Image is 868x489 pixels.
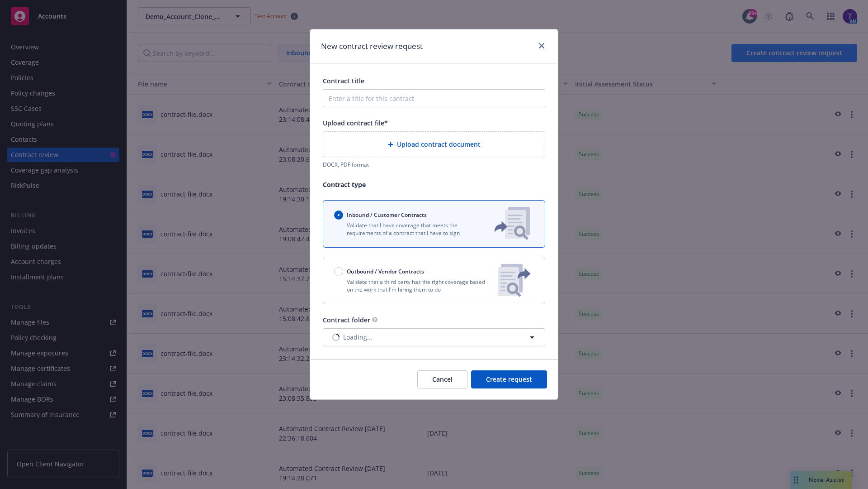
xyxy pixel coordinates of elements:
[536,40,547,51] a: close
[321,40,423,52] h1: New contract review request
[417,370,467,388] button: Cancel
[323,119,388,127] span: Upload contract file*
[323,89,545,107] input: Enter a title for this contract
[323,200,545,248] button: Inbound / Customer ContractsValidate that I have coverage that meets the requirements of a contra...
[397,139,481,149] span: Upload contract document
[334,267,343,276] input: Outbound / Vendor Contracts
[323,180,545,189] p: Contract type
[323,131,545,157] div: Upload contract document
[334,221,480,237] p: Validate that I have coverage that meets the requirements of a contract that I have to sign
[334,211,343,220] input: Inbound / Customer Contracts
[471,370,547,388] button: Create request
[432,375,453,384] span: Cancel
[323,316,370,324] span: Contract folder
[323,77,364,85] span: Contract title
[343,332,373,342] span: Loading...
[347,268,424,275] span: Outbound / Vendor Contracts
[323,257,545,304] button: Outbound / Vendor ContractsValidate that a third party has the right coverage based on the work t...
[323,328,545,346] button: Loading...
[486,375,532,384] span: Create request
[347,211,427,219] span: Inbound / Customer Contracts
[323,161,545,168] div: DOCX, PDF format
[334,278,491,293] p: Validate that a third party has the right coverage based on the work that I'm hiring them to do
